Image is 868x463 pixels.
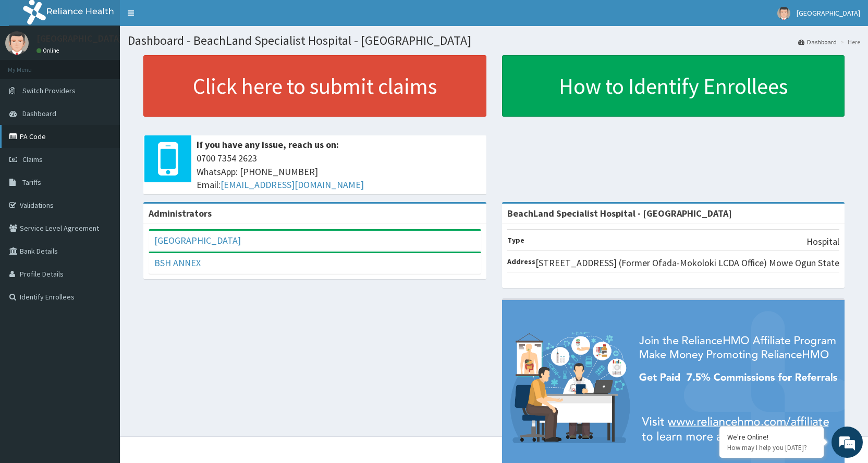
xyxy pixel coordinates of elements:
strong: BeachLand Specialist Hospital - [GEOGRAPHIC_DATA] [507,207,732,219]
a: Online [36,47,62,54]
span: Tariffs [22,178,41,187]
span: Claims [22,155,43,164]
p: How may I help you today? [727,443,816,452]
b: If you have any issue, reach us on: [197,139,339,151]
div: We're Online! [727,432,816,442]
b: Address [507,257,535,266]
a: Dashboard [798,37,837,46]
p: [GEOGRAPHIC_DATA] [36,34,123,43]
span: 0700 7354 2623 WhatsApp: [PHONE_NUMBER] Email: [197,152,481,192]
span: Switch Providers [22,86,76,95]
p: [STREET_ADDRESS] (Former Ofada-Mokoloki LCDA Office) Mowe Ogun State [535,256,839,270]
a: [GEOGRAPHIC_DATA] [154,234,241,246]
a: BSH ANNEX [154,257,201,269]
a: [EMAIL_ADDRESS][DOMAIN_NAME] [221,179,364,191]
span: Dashboard [22,109,56,118]
h1: Dashboard - BeachLand Specialist Hospital - [GEOGRAPHIC_DATA] [128,34,860,47]
img: User Image [777,7,790,20]
li: Here [838,37,860,46]
b: Administrators [149,207,212,219]
img: User Image [5,31,29,55]
a: How to Identify Enrollees [502,55,845,117]
b: Type [507,235,524,245]
span: [GEOGRAPHIC_DATA] [797,8,860,18]
p: Hospital [806,235,839,248]
a: Click here to submit claims [143,55,486,117]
